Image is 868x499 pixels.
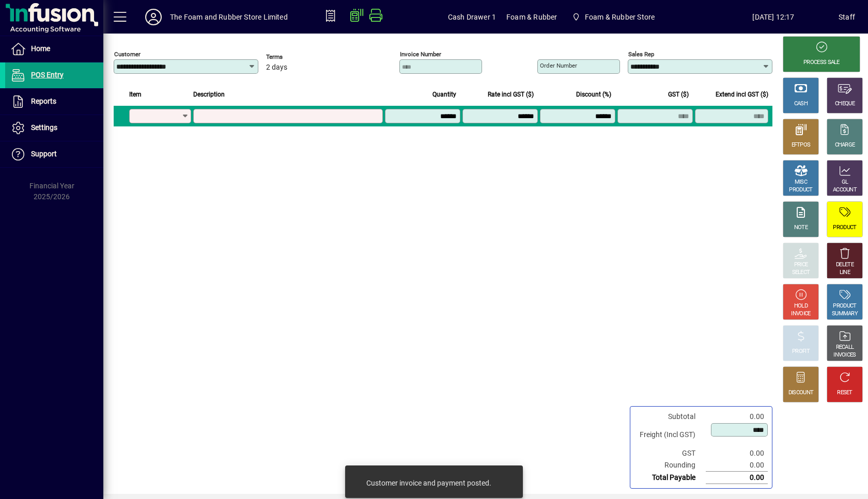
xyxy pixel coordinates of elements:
div: PRICE [794,261,808,269]
td: Rounding [634,459,706,472]
td: GST [634,447,706,459]
div: EFTPOS [792,141,811,149]
span: Extend incl GST ($) [716,89,768,100]
span: Foam & Rubber Store [567,8,659,26]
span: Terms [266,54,328,60]
div: CHEQUE [835,100,855,108]
td: Freight (Incl GST) [634,423,706,447]
div: RESET [837,389,853,397]
div: INVOICES [833,351,856,359]
span: Quantity [432,89,456,100]
span: Discount (%) [576,89,611,100]
div: PROCESS SALE [803,59,840,67]
div: INVOICE [791,310,810,318]
span: Foam & Rubber [506,9,557,25]
div: LINE [840,269,850,277]
div: CASH [794,100,808,108]
div: PRODUCT [789,186,812,194]
div: SUMMARY [832,310,858,318]
td: 0.00 [706,447,768,459]
div: ACCOUNT [833,186,857,194]
div: PROFIT [792,348,810,356]
div: NOTE [794,224,808,232]
td: Subtotal [634,411,706,423]
td: 0.00 [706,472,768,484]
div: PRODUCT [833,302,856,310]
mat-label: Customer [114,51,141,58]
div: RECALL [836,344,854,351]
span: POS Entry [31,71,64,79]
div: DISCOUNT [788,389,813,397]
div: DELETE [836,261,854,269]
span: Settings [31,123,57,132]
mat-label: Order number [540,62,577,69]
span: Description [193,89,225,100]
span: [DATE] 12:17 [708,9,839,25]
span: Rate incl GST ($) [488,89,534,100]
span: Reports [31,97,56,105]
span: Foam & Rubber Store [585,9,655,25]
a: Reports [5,89,103,115]
span: Item [129,89,142,100]
a: Home [5,36,103,62]
mat-label: Sales rep [628,51,654,58]
div: CHARGE [835,141,855,149]
div: Customer invoice and payment posted. [366,478,491,488]
a: Settings [5,115,103,141]
div: The Foam and Rubber Store Limited [170,9,288,25]
div: MISC [795,179,807,186]
a: Support [5,141,103,167]
div: PRODUCT [833,224,856,232]
span: Cash Drawer 1 [448,9,496,25]
span: GST ($) [668,89,689,100]
span: 2 days [266,63,287,72]
td: 0.00 [706,459,768,472]
div: GL [842,179,848,186]
button: Profile [137,8,170,26]
div: HOLD [794,302,808,310]
div: Staff [839,9,855,25]
span: Support [31,150,57,158]
td: Total Payable [634,472,706,484]
mat-label: Invoice number [400,51,441,58]
div: SELECT [792,269,810,277]
td: 0.00 [706,411,768,423]
span: Home [31,44,50,53]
